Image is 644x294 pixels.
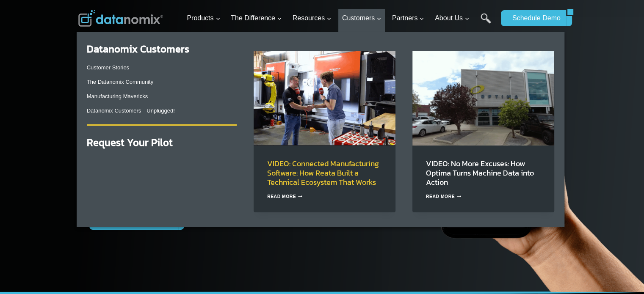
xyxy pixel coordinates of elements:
a: VIDEO: Connected Manufacturing Software: How Reata Built a Technical Ecosystem That Works [267,158,379,188]
a: Manufacturing Mavericks [87,93,148,99]
img: Discover how Optima Manufacturing uses Datanomix to turn raw machine data into real-time insights... [412,51,554,145]
a: Read More [267,194,303,199]
a: Privacy Policy [115,189,143,195]
a: Schedule Demo [501,10,566,26]
a: Request Your Pilot [87,135,173,150]
a: Search [481,13,491,32]
a: The Datanomix Community [87,79,154,85]
img: Reata’s Connected Manufacturing Software Ecosystem [254,51,395,145]
img: Datanomix [78,10,163,27]
span: Last Name [191,0,218,8]
span: About Us [435,13,470,24]
a: Read More [426,194,462,199]
strong: Datanomix Customers [87,41,189,56]
span: The Difference [231,13,282,24]
span: Partners [392,13,424,24]
span: Products [187,13,220,24]
a: Terms [95,189,108,195]
span: Resources [293,13,332,24]
a: Customer Stories [87,64,129,71]
span: State/Region [191,104,223,112]
a: Datanomix Customers—Unplugged! [87,107,175,114]
span: Phone number [191,35,229,43]
a: VIDEO: No More Excuses: How Optima Turns Machine Data into Action [426,158,534,188]
span: Customers [342,13,381,24]
nav: Primary Navigation [183,5,497,32]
